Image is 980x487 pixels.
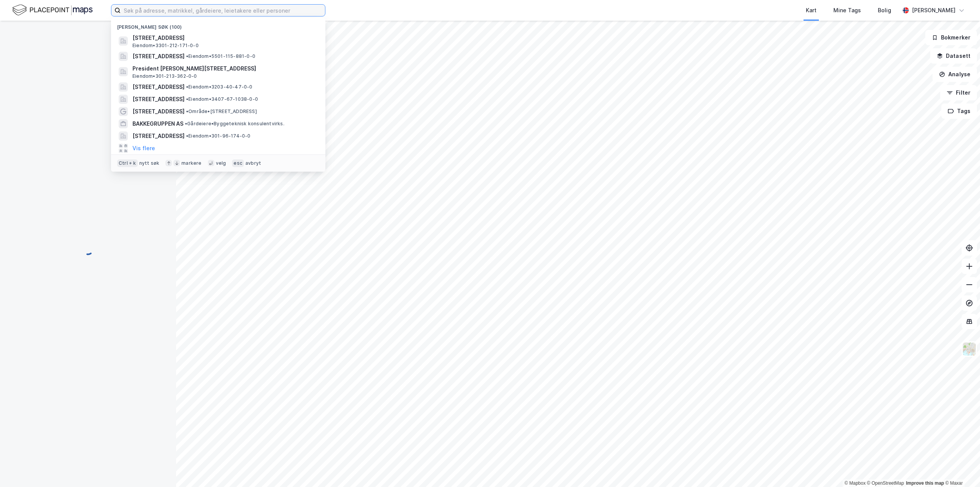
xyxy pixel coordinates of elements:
span: [STREET_ADDRESS] [132,33,316,43]
span: • [186,53,188,59]
div: Mine Tags [833,6,861,15]
button: Datasett [930,48,977,64]
span: Eiendom • 3301-212-171-0-0 [132,43,199,49]
button: Bokmerker [925,30,977,45]
img: Z [962,342,977,356]
span: Område • [STREET_ADDRESS] [186,108,257,115]
span: Eiendom • 3407-67-1038-0-0 [186,96,258,102]
button: Analyse [933,67,977,82]
span: [STREET_ADDRESS] [132,131,185,141]
a: OpenStreetMap [867,480,904,486]
span: Eiendom • 301-96-174-0-0 [186,133,251,139]
span: BAKKEGRUPPEN AS [132,119,183,128]
div: nytt søk [139,160,160,166]
span: Eiendom • 5501-115-881-0-0 [186,53,255,59]
iframe: Chat Widget [942,450,980,487]
a: Mapbox [844,480,866,486]
span: [STREET_ADDRESS] [132,52,185,61]
button: Vis flere [132,144,155,153]
span: • [186,84,188,90]
span: [STREET_ADDRESS] [132,82,185,92]
div: Kart [806,6,817,15]
span: [STREET_ADDRESS] [132,95,185,104]
input: Søk på adresse, matrikkel, gårdeiere, leietakere eller personer [121,5,325,16]
div: esc [232,159,244,167]
span: President [PERSON_NAME][STREET_ADDRESS] [132,64,316,73]
span: Eiendom • 3203-40-47-0-0 [186,84,253,90]
div: [PERSON_NAME] [912,6,955,15]
img: logo.f888ab2527a4732fd821a326f86c7f29.svg [12,3,93,17]
div: Ctrl + k [117,159,138,167]
div: [PERSON_NAME] søk (100) [111,18,325,32]
img: spinner.a6d8c91a73a9ac5275cf975e30b51cfb.svg [82,243,94,256]
span: Eiendom • 301-213-362-0-0 [132,73,197,79]
div: velg [216,160,226,166]
div: Bolig [878,6,891,15]
div: avbryt [245,160,261,166]
span: • [186,108,188,114]
span: • [185,121,187,126]
span: • [186,96,188,102]
button: Filter [940,85,977,100]
span: • [186,133,188,139]
button: Tags [941,103,977,119]
span: [STREET_ADDRESS] [132,107,185,116]
div: markere [181,160,201,166]
a: Improve this map [906,480,944,486]
span: Gårdeiere • Byggeteknisk konsulentvirks. [185,121,284,127]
